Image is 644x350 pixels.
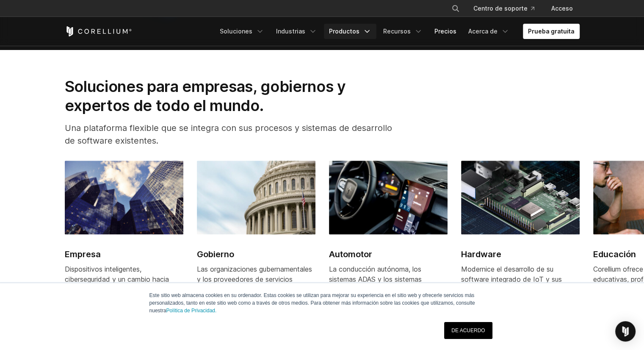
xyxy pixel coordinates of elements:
[528,28,575,35] font: Prueba gratuita
[65,249,101,259] font: Empresa
[329,249,372,259] font: Automotor
[468,28,498,35] font: Acerca de
[197,249,234,259] font: Gobierno
[65,123,392,146] font: Una plataforma flexible que se integra con sus procesos y sistemas de desarrollo de software exis...
[441,1,580,16] div: Menú de navegación
[65,77,346,114] font: Soluciones para empresas, gobiernos y expertos de todo el mundo.
[149,292,475,314] font: Este sitio web almacena cookies en su ordenador. Estas cookies se utilizan para mejorar su experi...
[461,161,580,234] img: Hardware
[461,265,579,344] font: Modernice el desarrollo de su software integrado de IoT y sus aplicaciones móviles complementaria...
[593,249,636,259] font: Educación
[473,5,528,12] font: Centro de soporte
[329,161,448,234] img: Automotor
[197,161,315,234] img: Gobierno
[383,28,411,35] font: Recursos
[444,322,492,339] a: DE ACUERDO
[434,28,456,35] font: Precios
[551,5,573,12] font: Acceso
[451,328,485,333] font: DE ACUERDO
[65,26,132,36] a: Inicio de Corellium
[329,28,359,35] font: Productos
[461,249,501,259] font: Hardware
[220,28,252,35] font: Soluciones
[215,24,580,39] div: Menú de navegación
[166,308,217,314] a: Política de Privacidad.
[448,1,463,16] button: Buscar
[615,321,636,342] div: Abrir Intercom Messenger
[276,28,305,35] font: Industrias
[65,161,183,234] img: Empresa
